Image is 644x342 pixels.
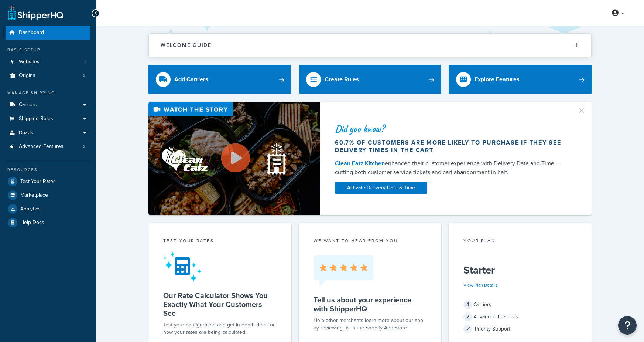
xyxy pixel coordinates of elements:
div: Priority Support [463,324,577,334]
a: Activate Delivery Date & Time [335,182,427,194]
div: Resources [6,167,90,173]
div: Your Plan [463,237,577,246]
button: Open Resource Center [618,316,637,335]
span: Dashboard [19,30,44,36]
a: Dashboard [6,26,90,40]
span: 2 [83,143,86,150]
a: Websites1 [6,55,90,69]
div: Create Rules [325,74,359,85]
a: Carriers [6,98,90,112]
span: Marketplace [20,192,48,199]
span: Analytics [20,206,41,212]
h5: Starter [463,264,577,276]
button: Welcome Guide [149,34,591,57]
div: Carriers [463,299,577,310]
a: Origins2 [6,69,90,82]
div: Basic Setup [6,47,90,53]
a: Create Rules [299,65,442,94]
li: Advanced Features [6,140,90,153]
p: Help other merchants learn more about our app by reviewing us in the Shopify App Store. [314,317,427,332]
a: View Plan Details [463,282,498,288]
span: 2 [83,72,86,79]
span: Origins [19,72,35,79]
a: Clean Eatz Kitchen [335,159,385,167]
span: Boxes [19,130,33,136]
a: Explore Features [449,65,592,94]
img: Video thumbnail [148,102,320,215]
span: Advanced Features [19,143,64,150]
li: Origins [6,69,90,82]
div: Advanced Features [463,312,577,322]
h5: Tell us about your experience with ShipperHQ [314,295,427,313]
div: Test your rates [163,237,277,246]
a: Analytics [6,202,90,216]
div: 60.7% of customers are more likely to purchase if they see delivery times in the cart [335,139,568,154]
h5: Our Rate Calculator Shows You Exactly What Your Customers See [163,291,277,318]
h2: Welcome Guide [161,43,212,48]
span: 1 [84,59,86,65]
div: Did you know? [335,123,568,134]
span: Help Docs [20,220,44,226]
a: Marketplace [6,189,90,202]
a: Test Your Rates [6,175,90,188]
span: Carriers [19,102,37,108]
a: Help Docs [6,216,90,229]
span: Websites [19,59,40,65]
span: Test Your Rates [20,179,56,185]
a: Boxes [6,126,90,140]
span: 4 [463,300,472,309]
li: Websites [6,55,90,69]
div: enhanced their customer experience with Delivery Date and Time — cutting both customer service ti... [335,159,568,177]
span: 2 [463,312,472,321]
div: Test your configuration and get in-depth detail on how your rates are being calculated. [163,321,277,336]
a: Advanced Features2 [6,140,90,153]
div: Explore Features [475,74,520,85]
span: Shipping Rules [19,116,53,122]
a: Add Carriers [148,65,291,94]
a: Shipping Rules [6,112,90,126]
div: Add Carriers [174,74,208,85]
p: we want to hear from you [314,237,427,244]
div: Manage Shipping [6,90,90,96]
